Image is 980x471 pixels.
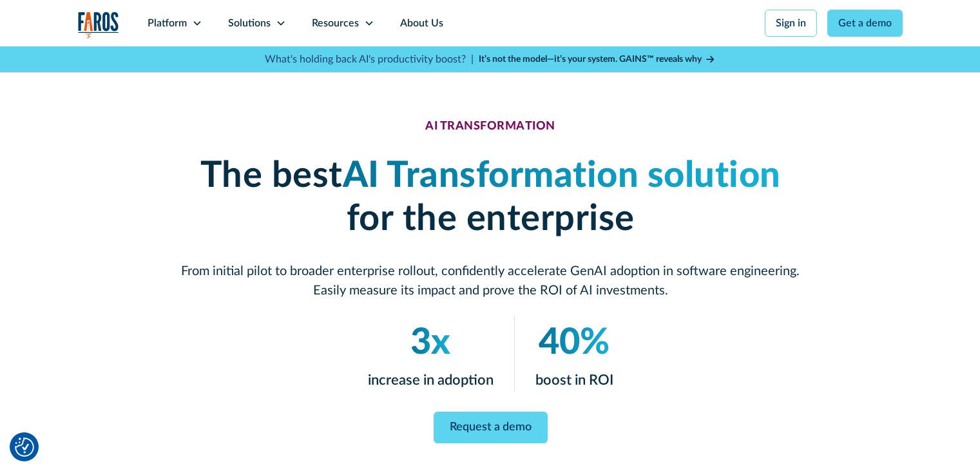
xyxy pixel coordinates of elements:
[410,325,450,361] em: 3x
[479,55,702,64] strong: It’s not the model—it’s your system. GAINS™ reveals why
[433,412,547,443] a: Request a demo
[228,15,271,31] div: Solutions
[200,158,342,194] strong: The best
[342,158,780,194] em: AI Transformation solution
[346,201,634,237] strong: for the enterprise
[535,370,613,391] p: boost in ROI
[312,15,359,31] div: Resources
[148,15,187,31] div: Platform
[479,53,716,66] a: It’s not the model—it’s your system. GAINS™ reveals why
[15,437,34,457] button: Cookie Settings
[367,370,493,391] p: increase in adoption
[78,12,119,38] a: home
[265,52,474,67] p: What's holding back AI's productivity boost? |
[539,325,610,361] em: 40%
[765,10,817,37] a: Sign in
[425,120,555,134] div: AI TRANSFORMATION
[15,437,34,457] img: Revisit consent button
[827,10,903,37] a: Get a demo
[181,262,800,300] p: From initial pilot to broader enterprise rollout, confidently accelerate GenAI adoption in softwa...
[78,12,119,38] img: Logo of the analytics and reporting company Faros.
